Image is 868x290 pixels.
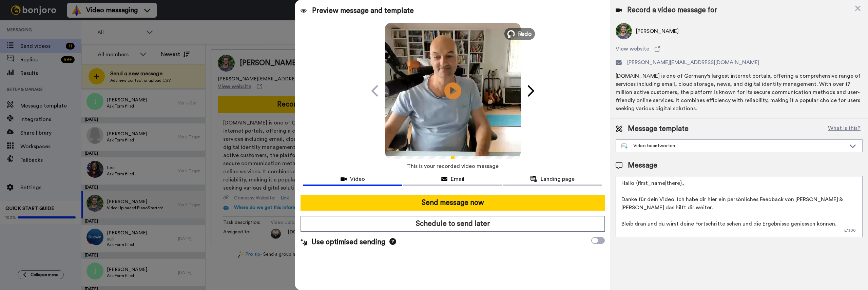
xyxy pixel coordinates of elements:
[628,124,689,134] span: Message template
[616,176,863,237] textarea: Hallo {first_name|there}, Danke für dein Video. Ich habe dir hier ein persönliches Feedback von [...
[616,72,863,113] div: [DOMAIN_NAME] is one of Germany's largest internet portals, offering a comprehensive range of ser...
[621,142,846,149] div: Video beantworten
[826,124,863,134] button: What is this?
[311,237,385,247] span: Use optimised sending
[451,175,464,183] span: Email
[301,216,605,232] button: Schedule to send later
[627,58,759,66] span: [PERSON_NAME][EMAIL_ADDRESS][DOMAIN_NAME]
[541,175,575,183] span: Landing page
[628,160,657,171] span: Message
[616,45,863,53] a: View website
[616,45,649,53] span: View website
[350,175,365,183] span: Video
[407,159,499,174] span: This is your recorded video message
[621,143,628,149] img: nextgen-template.svg
[301,195,605,211] button: Send message now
